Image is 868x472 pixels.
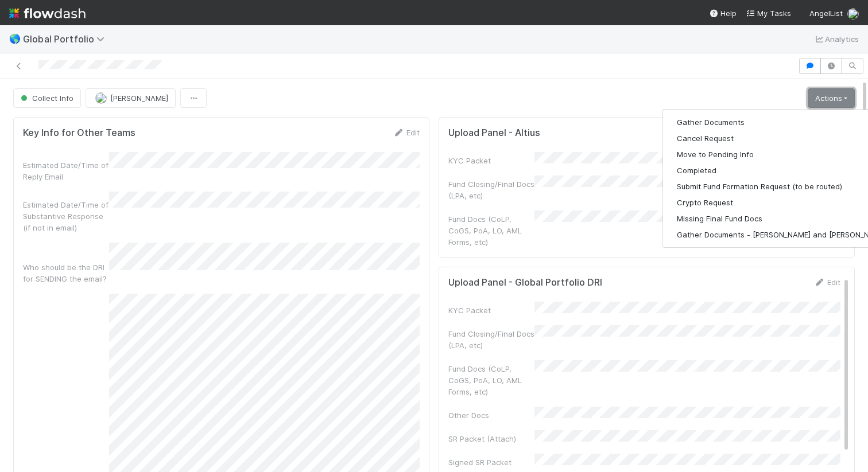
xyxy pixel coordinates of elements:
[448,457,534,468] div: Signed SR Packet
[86,88,176,108] button: [PERSON_NAME]
[448,155,534,166] div: KYC Packet
[448,127,540,139] h5: Upload Panel - Altius
[809,9,843,18] span: AngelList
[393,128,420,137] a: Edit
[9,34,21,44] span: 🌎
[448,363,534,397] div: Fund Docs (CoLP, CoGS, PoA, LO, AML Forms, etc)
[813,32,859,46] a: Analytics
[23,262,109,284] div: Who should be the DRI for SENDING the email?
[23,127,135,139] h5: Key Info for Other Teams
[23,33,110,45] span: Global Portfolio
[95,92,107,104] img: avatar_5106bb14-94e9-4897-80de-6ae81081f36d.png
[813,278,840,287] a: Edit
[448,305,534,316] div: KYC Packet
[448,433,534,444] div: SR Packet (Attach)
[448,409,534,421] div: Other Docs
[746,9,791,18] span: My Tasks
[23,159,109,182] div: Estimated Date/Time of Reply Email
[746,7,791,19] a: My Tasks
[23,199,109,233] div: Estimated Date/Time of Substantive Response (if not in email)
[448,213,534,248] div: Fund Docs (CoLP, CoGS, PoA, LO, AML Forms, etc)
[709,7,737,19] div: Help
[808,88,855,108] a: Actions
[847,8,859,19] img: avatar_c584de82-e924-47af-9431-5c284c40472a.png
[448,328,534,351] div: Fund Closing/Final Docs (LPA, etc)
[448,178,534,201] div: Fund Closing/Final Docs (LPA, etc)
[448,277,602,288] h5: Upload Panel - Global Portfolio DRI
[110,93,168,103] span: [PERSON_NAME]
[9,3,86,23] img: logo-inverted-e16ddd16eac7371096b0.svg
